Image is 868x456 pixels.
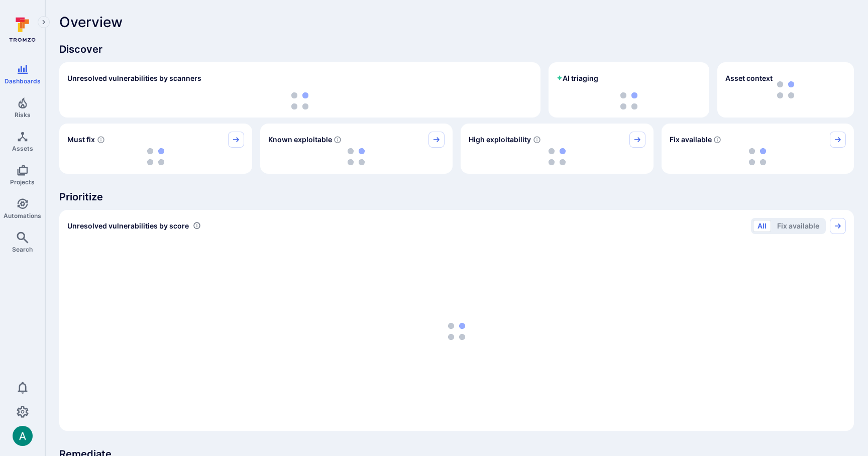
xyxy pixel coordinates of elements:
[67,135,95,145] span: Must fix
[67,221,189,231] span: Unresolved vulnerabilities by score
[334,136,342,144] svg: Confirmed exploitable by KEV
[713,136,721,144] svg: Vulnerabilities with fix available
[469,135,531,145] span: High exploitability
[260,124,453,174] div: Known exploitable
[40,18,47,27] i: Expand navigation menu
[725,73,773,83] span: Asset context
[15,111,31,119] span: Risks
[13,426,33,446] img: ACg8ocLSa5mPYBaXNx3eFu_EmspyJX0laNWN7cXOFirfQ7srZveEpg=s96-c
[662,124,854,174] div: Fix available
[753,220,771,232] button: All
[147,148,164,165] img: Loading...
[38,16,50,28] button: Expand navigation menu
[461,124,654,174] div: High exploitability
[773,220,824,232] button: Fix available
[670,148,846,166] div: loading spinner
[67,148,244,166] div: loading spinner
[557,73,598,83] h2: AI triaging
[291,92,308,109] img: Loading...
[557,92,701,109] div: loading spinner
[193,220,201,231] div: Number of vulnerabilities in status 'Open' 'Triaged' and 'In process' grouped by score
[348,148,365,165] img: Loading...
[59,124,252,174] div: Must fix
[620,92,637,109] img: Loading...
[67,73,201,83] h2: Unresolved vulnerabilities by scanners
[12,246,33,253] span: Search
[67,92,532,109] div: loading spinner
[10,178,35,186] span: Projects
[268,135,332,145] span: Known exploitable
[533,136,541,144] svg: EPSS score ≥ 0.7
[670,135,712,145] span: Fix available
[749,148,766,165] img: Loading...
[59,14,123,30] span: Overview
[13,426,33,446] div: Arjan Dehar
[97,136,105,144] svg: Risk score >=40 , missed SLA
[4,212,41,219] span: Automations
[549,148,566,165] img: Loading...
[5,77,41,85] span: Dashboards
[12,145,33,152] span: Assets
[67,240,846,423] div: loading spinner
[448,323,465,340] img: Loading...
[268,148,445,166] div: loading spinner
[59,190,854,204] span: Prioritize
[59,42,854,56] span: Discover
[469,148,645,166] div: loading spinner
